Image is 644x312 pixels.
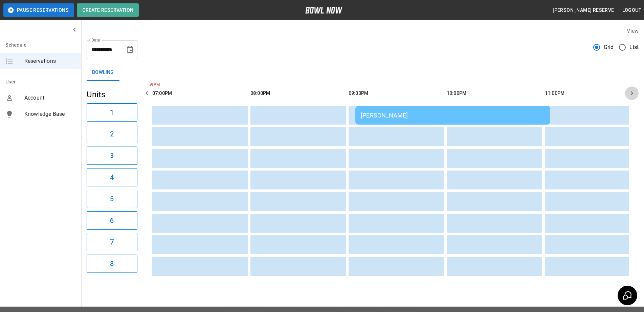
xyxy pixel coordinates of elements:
[87,211,137,230] button: 6
[110,237,114,248] h6: 7
[77,3,139,17] button: Create Reservation
[627,28,639,34] label: View
[87,168,137,186] button: 4
[24,110,76,118] span: Knowledge Base
[87,64,119,81] button: Bowling
[620,4,644,17] button: Logout
[3,3,74,17] button: Pause Reservations
[87,64,639,81] div: inventory tabs
[123,43,137,56] button: Choose date, selected date is Sep 26, 2025
[110,129,114,139] h6: 2
[604,43,614,51] span: Grid
[24,57,76,65] span: Reservations
[110,258,114,269] h6: 8
[87,147,137,165] button: 3
[361,112,545,119] div: [PERSON_NAME]
[87,103,137,122] button: 1
[87,89,137,100] h5: Units
[87,255,137,273] button: 8
[110,193,114,204] h6: 5
[110,150,114,161] h6: 3
[629,43,639,51] span: List
[110,107,114,118] h6: 1
[550,4,617,17] button: [PERSON_NAME] reserve
[110,215,114,226] h6: 6
[305,7,342,14] img: logo
[24,94,76,102] span: Account
[87,125,137,143] button: 2
[87,190,137,208] button: 5
[110,172,114,183] h6: 4
[87,233,137,251] button: 7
